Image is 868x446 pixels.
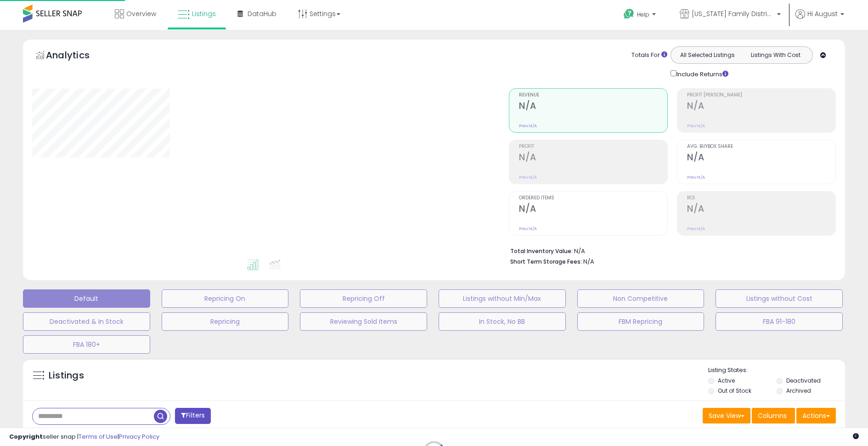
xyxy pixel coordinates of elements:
button: Default [23,289,150,308]
li: N/A [510,245,829,256]
i: Get Help [623,8,635,20]
small: Prev: N/A [687,123,705,129]
span: ROI [687,196,835,201]
button: Non Competitive [577,289,705,308]
span: Revenue [519,93,667,98]
small: Prev: N/A [687,226,705,231]
span: DataHub [248,9,276,18]
span: N/A [583,257,594,266]
button: FBA 91-180 [716,312,843,331]
h2: N/A [519,152,667,164]
strong: Copyright [9,432,43,441]
div: Include Returns [664,68,739,79]
small: Prev: N/A [519,175,537,180]
small: Prev: N/A [519,123,537,129]
div: seller snap | | [9,433,159,441]
button: Deactivated & In Stock [23,312,150,331]
small: Prev: N/A [519,226,537,231]
div: Totals For [631,51,667,60]
span: Profit [519,144,667,149]
h2: N/A [519,203,667,216]
span: Overview [126,9,156,18]
a: Help [616,1,665,30]
span: [US_STATE] Family Distribution [692,9,774,18]
button: Listings without Min/Max [439,289,566,308]
button: Reviewing Sold Items [300,312,427,331]
span: Help [637,11,649,18]
button: Repricing Off [300,289,427,308]
button: FBM Repricing [577,312,705,331]
h2: N/A [687,101,835,113]
button: Listings without Cost [716,289,843,308]
button: In Stock, No BB [439,312,566,331]
small: Prev: N/A [687,175,705,180]
span: Ordered Items [519,196,667,201]
b: Short Term Storage Fees: [510,258,582,265]
a: Hi August [795,9,844,30]
span: Hi August [807,9,838,18]
h5: Analytics [46,49,107,64]
h2: N/A [687,152,835,164]
button: FBA 180+ [23,335,150,354]
span: Profit [PERSON_NAME] [687,93,835,98]
button: Listings With Cost [741,49,810,61]
button: All Selected Listings [673,49,742,61]
button: Repricing On [162,289,289,308]
h2: N/A [519,101,667,113]
b: Total Inventory Value: [510,247,573,255]
span: Listings [192,9,216,18]
span: Avg. Buybox Share [687,144,835,149]
button: Repricing [162,312,289,331]
h2: N/A [687,203,835,216]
